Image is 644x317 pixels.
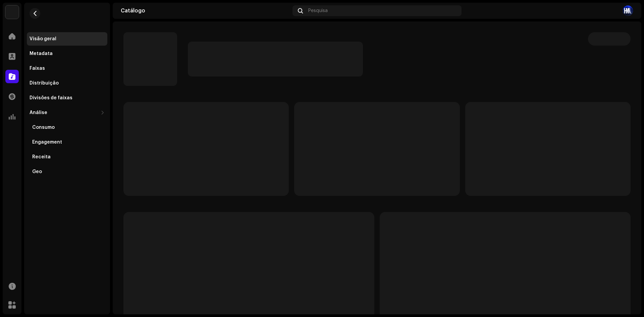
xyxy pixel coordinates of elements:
[27,47,107,60] re-m-nav-item: Metadata
[30,66,45,71] div: Faixas
[30,36,56,42] div: Visão geral
[32,154,51,160] div: Receita
[27,106,107,178] re-m-nav-dropdown: Análise
[27,32,107,46] re-m-nav-item: Visão geral
[30,95,72,101] div: Divisões de faixas
[27,136,107,149] re-m-nav-item: Engagement
[27,165,107,178] re-m-nav-item: Geo
[32,125,55,130] div: Consumo
[32,169,42,174] div: Geo
[27,91,107,105] re-m-nav-item: Divisões de faixas
[27,62,107,75] re-m-nav-item: Faixas
[27,76,107,90] re-m-nav-item: Distribuição
[623,5,633,16] img: 157bdc2e-462e-4224-844c-c414979c75ed
[27,121,107,134] re-m-nav-item: Consumo
[30,51,53,56] div: Metadata
[308,8,328,13] span: Pesquisa
[27,150,107,164] re-m-nav-item: Receita
[121,8,290,13] div: Catálogo
[32,140,62,145] div: Engagement
[5,5,19,19] img: 1cf725b2-75a2-44e7-8fdf-5f1256b3d403
[30,110,47,115] div: Análise
[30,81,59,86] div: Distribuição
